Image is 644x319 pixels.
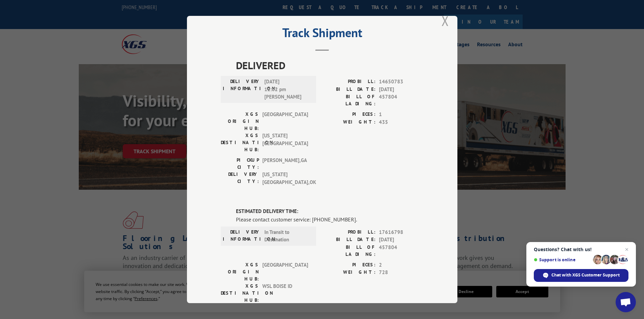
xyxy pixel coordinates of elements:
[221,28,424,41] h2: Track Shipment
[264,78,310,101] span: [DATE] 12:02 pm [PERSON_NAME]
[322,86,376,94] label: BILL DATE:
[221,261,259,283] label: XGS ORIGIN HUB:
[379,236,424,244] span: [DATE]
[534,269,628,282] div: Chat with XGS Customer Support
[322,229,376,236] label: PROBILL:
[322,261,376,269] label: PIECES:
[262,261,308,283] span: [GEOGRAPHIC_DATA]
[379,86,424,94] span: [DATE]
[221,283,259,304] label: XGS DESTINATION HUB:
[379,229,424,236] span: 17616798
[379,93,424,107] span: 457804
[379,269,424,276] span: 728
[379,261,424,269] span: 2
[262,132,308,153] span: [US_STATE][GEOGRAPHIC_DATA]
[221,111,259,132] label: XGS ORIGIN HUB:
[379,244,424,258] span: 457804
[616,292,636,312] div: Open chat
[623,245,631,254] span: Close chat
[442,12,449,30] button: Close modal
[534,247,628,252] span: Questions? Chat with us!
[223,229,261,244] label: DELIVERY INFORMATION:
[236,208,424,215] label: ESTIMATED DELIVERY TIME:
[379,78,424,86] span: 14650783
[221,171,259,186] label: DELIVERY CITY:
[322,244,376,258] label: BILL OF LADING:
[262,111,308,132] span: [GEOGRAPHIC_DATA]
[379,111,424,118] span: 1
[264,229,310,244] span: In Transit to Destination
[262,283,308,304] span: WSL BOISE ID
[322,111,376,118] label: PIECES:
[262,171,308,186] span: [US_STATE][GEOGRAPHIC_DATA] , OK
[322,118,376,126] label: WEIGHT:
[379,118,424,126] span: 435
[322,78,376,86] label: PROBILL:
[221,132,259,153] label: XGS DESTINATION HUB:
[322,236,376,244] label: BILL DATE:
[534,257,591,262] span: Support is online
[262,157,308,171] span: [PERSON_NAME] , GA
[223,78,261,101] label: DELIVERY INFORMATION:
[551,272,620,278] span: Chat with XGS Customer Support
[322,269,376,276] label: WEIGHT:
[236,215,424,223] div: Please contact customer service: [PHONE_NUMBER].
[322,93,376,107] label: BILL OF LADING:
[236,58,424,73] span: DELIVERED
[221,157,259,171] label: PICKUP CITY:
